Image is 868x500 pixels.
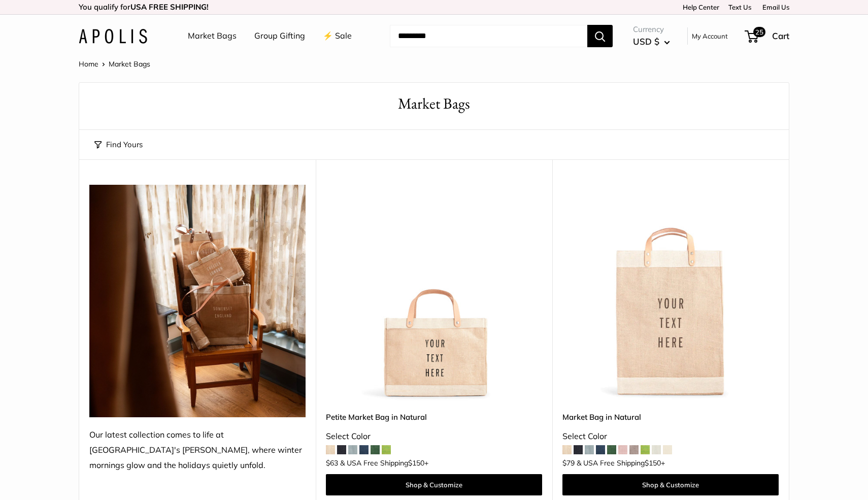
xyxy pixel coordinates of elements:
strong: USA FREE SHIPPING! [130,2,209,12]
span: Currency [633,22,670,37]
button: Search [587,25,613,47]
button: USD $ [633,34,670,50]
span: $150 [645,458,661,468]
a: Shop & Customize [562,474,779,495]
span: & USA Free Shipping + [577,459,665,466]
button: Find Yours [94,138,143,152]
img: Apolis [79,29,147,44]
a: Group Gifting [254,28,305,44]
a: Petite Market Bag in NaturalPetite Market Bag in Natural [326,185,542,401]
a: Market Bag in NaturalMarket Bag in Natural [562,185,779,401]
a: Text Us [728,3,751,11]
span: 25 [753,27,765,37]
div: Our latest collection comes to life at [GEOGRAPHIC_DATA]'s [PERSON_NAME], where winter mornings g... [89,427,306,473]
span: Cart [772,30,789,41]
span: USD $ [633,36,659,47]
span: & USA Free Shipping + [340,459,428,466]
span: Market Bags [109,59,150,69]
a: My Account [692,30,728,42]
span: $150 [408,458,424,468]
a: Market Bags [188,28,237,44]
h1: Market Bags [94,93,774,115]
img: Our latest collection comes to life at UK's Estelle Manor, where winter mornings glow and the hol... [89,185,306,417]
a: ⚡️ Sale [323,28,352,44]
a: 25 Cart [746,28,789,44]
img: Petite Market Bag in Natural [326,185,542,401]
a: Shop & Customize [326,474,542,495]
a: Market Bag in Natural [562,411,779,423]
div: Select Color [326,429,542,444]
a: Email Us [759,3,789,11]
a: Petite Market Bag in Natural [326,411,542,423]
nav: Breadcrumb [79,57,150,71]
span: $79 [562,458,575,468]
input: Search... [390,25,587,47]
div: Select Color [562,429,779,444]
span: $63 [326,458,338,468]
a: Home [79,59,98,69]
img: Market Bag in Natural [562,185,779,401]
a: Help Center [679,3,719,11]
